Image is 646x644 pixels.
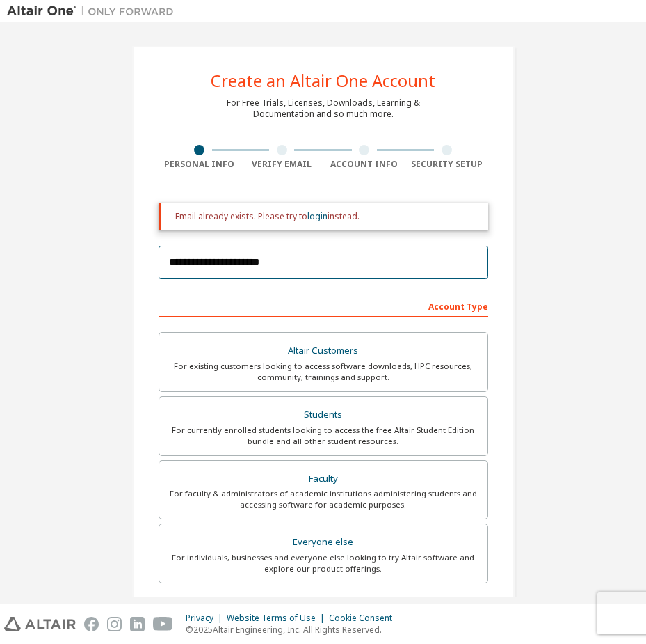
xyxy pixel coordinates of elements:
[329,613,401,624] div: Cookie Consent
[168,488,479,510] div: For faculty & administrators of academic institutions administering students and accessing softwa...
[241,159,323,170] div: Verify Email
[168,425,479,447] div: For currently enrolled students looking to access the free Altair Student Edition bundle and all ...
[130,617,145,631] img: linkedin.svg
[168,341,479,361] div: Altair Customers
[186,624,401,636] p: © 2025 Altair Engineering, Inc. All Rights Reserved.
[159,294,488,317] div: Account Type
[175,211,477,222] div: Email already exists. Please try to instead.
[7,4,181,18] img: Altair One
[4,617,76,631] img: altair_logo.svg
[153,617,173,631] img: youtube.svg
[211,72,435,89] div: Create an Altair One Account
[227,97,420,120] div: For Free Trials, Licenses, Downloads, Learning & Documentation and so much more.
[159,159,241,170] div: Personal Info
[168,552,479,574] div: For individuals, businesses and everyone else looking to try Altair software and explore our prod...
[168,361,479,383] div: For existing customers looking to access software downloads, HPC resources, community, trainings ...
[107,617,122,631] img: instagram.svg
[84,617,99,631] img: facebook.svg
[307,210,328,222] a: login
[168,405,479,425] div: Students
[323,159,406,170] div: Account Info
[168,469,479,489] div: Faculty
[227,613,329,624] div: Website Terms of Use
[168,533,479,552] div: Everyone else
[186,613,227,624] div: Privacy
[405,159,488,170] div: Security Setup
